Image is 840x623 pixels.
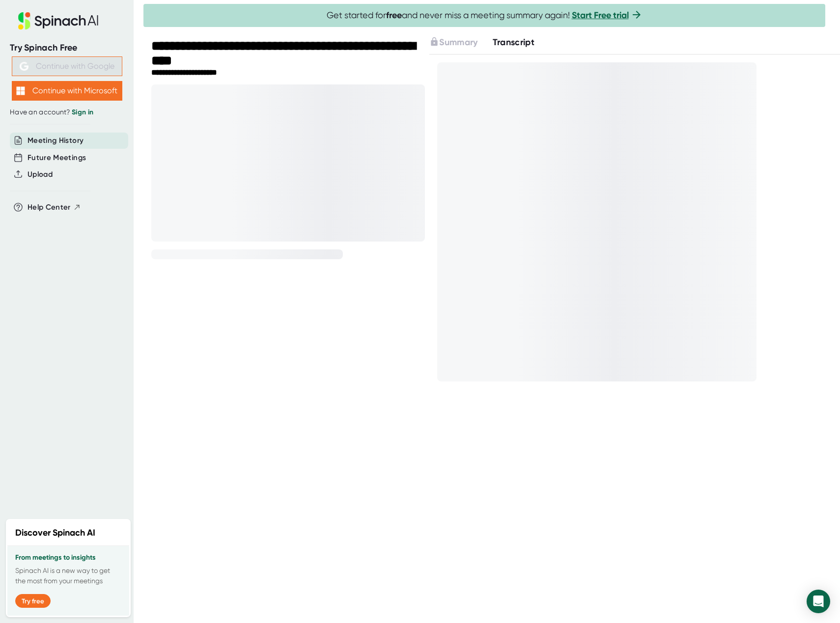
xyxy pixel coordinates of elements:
span: Help Center [28,202,71,213]
a: Sign in [72,108,93,116]
button: Help Center [28,202,81,213]
a: Start Free trial [572,10,629,21]
span: Summary [439,37,477,48]
button: Future Meetings [28,152,86,163]
button: Upload [28,169,53,180]
img: Aehbyd4JwY73AAAAAElFTkSuQmCC [20,62,28,71]
button: Transcript [493,36,535,49]
button: Continue with Microsoft [12,81,122,101]
p: Spinach AI is a new way to get the most from your meetings [15,566,121,586]
h3: From meetings to insights [15,554,121,562]
div: Upgrade to access [429,36,492,49]
div: Have an account? [10,108,124,117]
button: Meeting History [28,135,84,146]
button: Try free [15,594,51,608]
b: free [386,10,402,21]
span: Get started for and never miss a meeting summary again! [327,10,643,21]
h2: Discover Spinach AI [15,526,95,540]
div: Open Intercom Messenger [807,590,830,613]
button: Continue with Google [12,56,122,76]
button: Summary [429,36,477,49]
span: Transcript [493,37,535,48]
div: Try Spinach Free [10,42,124,54]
